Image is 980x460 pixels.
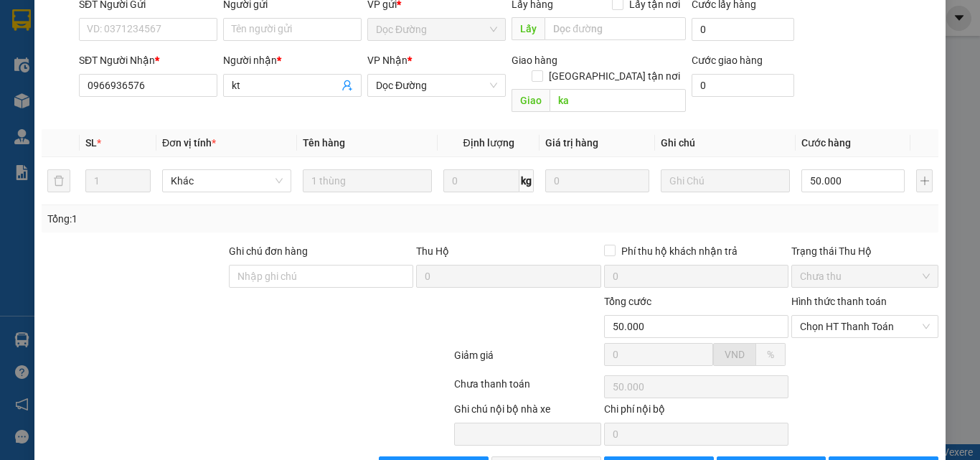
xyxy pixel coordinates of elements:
span: Chưa thu [800,266,930,287]
input: Cước giao hàng [692,74,794,97]
span: [GEOGRAPHIC_DATA] tận nơi [543,68,686,84]
button: delete [47,169,70,192]
span: Tên hàng [303,137,345,149]
span: Tổng cước [604,296,651,307]
span: Đơn vị tính [162,137,216,149]
span: Cước hàng [801,137,851,149]
span: Dọc Đường [376,19,497,40]
div: Ghi chú nội bộ nhà xe [454,401,601,423]
div: SĐT Người Nhận [79,52,217,68]
div: Chi phí nội bộ [604,401,788,423]
th: Ghi chú [655,129,796,157]
input: Cước lấy hàng [692,18,794,41]
div: Chưa thanh toán [453,376,603,401]
span: user-add [341,80,353,91]
span: VP Nhận [367,55,407,66]
span: Giao hàng [512,55,557,66]
input: Dọc đường [550,89,686,112]
span: Dọc Đường [376,75,497,96]
span: kg [519,169,534,192]
span: Khác [171,170,283,192]
input: VD: Bàn, Ghế [303,169,432,192]
span: Định lượng [463,137,514,149]
div: Trạng thái Thu Hộ [791,243,938,259]
span: VND [725,349,745,360]
label: Ghi chú đơn hàng [229,245,308,257]
button: plus [916,169,933,192]
input: Ghi chú đơn hàng [229,265,413,288]
input: Ghi Chú [661,169,790,192]
span: SL [85,137,97,149]
input: 0 [545,169,649,192]
span: Giao [512,89,550,112]
div: Người nhận [223,52,362,68]
span: % [767,349,774,360]
div: Giảm giá [453,347,603,372]
input: Dọc đường [545,17,686,40]
label: Hình thức thanh toán [791,296,887,307]
span: Thu Hộ [416,245,449,257]
span: Phí thu hộ khách nhận trả [616,243,743,259]
span: Lấy [512,17,545,40]
div: Tổng: 1 [47,211,380,227]
span: Chọn HT Thanh Toán [800,316,930,337]
span: Giá trị hàng [545,137,598,149]
label: Cước giao hàng [692,55,763,66]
